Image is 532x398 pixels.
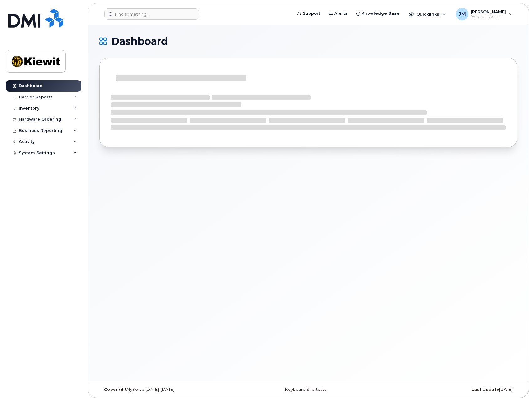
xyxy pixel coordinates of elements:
strong: Copyright [104,387,127,392]
div: [DATE] [378,387,517,392]
a: Keyboard Shortcuts [285,387,326,392]
div: MyServe [DATE]–[DATE] [99,387,239,392]
strong: Last Update [472,387,499,392]
span: Dashboard [111,37,168,46]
